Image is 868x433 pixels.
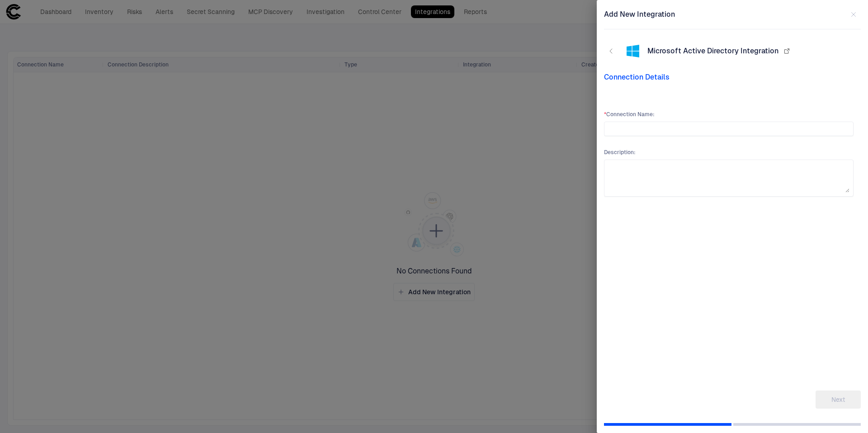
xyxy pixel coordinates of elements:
span: Connection Name : [604,111,854,118]
span: Connection Details [604,73,861,82]
span: Add New Integration [604,10,675,19]
span: Microsoft Active Directory Integration [647,47,778,56]
span: Description : [604,149,854,156]
div: Microsoft Active Directory [626,44,640,58]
